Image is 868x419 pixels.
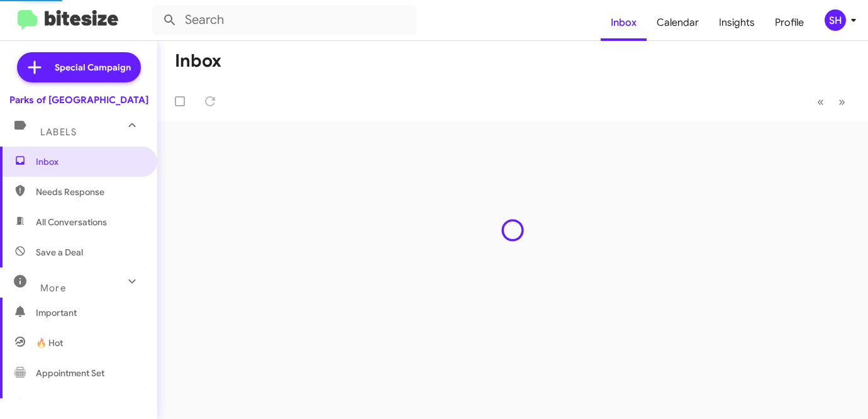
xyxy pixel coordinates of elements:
a: Special Campaign [17,52,141,82]
nav: Page navigation example [810,89,853,115]
span: 🔥 Hot [36,337,63,349]
div: SH [825,9,846,31]
span: Appointment Set [36,367,104,379]
button: Previous [810,89,832,115]
span: « [817,94,824,109]
span: Needs Response [36,186,143,198]
button: SH [814,9,854,31]
h1: Inbox [175,51,221,71]
span: Save a Deal [36,246,83,259]
a: Calendar [647,4,709,41]
span: Special Campaign [55,61,131,74]
a: Inbox [601,4,647,41]
span: Labels [40,126,77,138]
span: More [40,282,66,294]
span: All Conversations [36,216,107,228]
a: Profile [765,4,814,41]
span: Inbox [36,155,143,168]
input: Search [152,5,416,35]
div: Parks of [GEOGRAPHIC_DATA] [9,94,148,106]
button: Next [831,89,853,115]
span: » [838,94,845,109]
a: Insights [709,4,765,41]
span: Important [36,306,143,319]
